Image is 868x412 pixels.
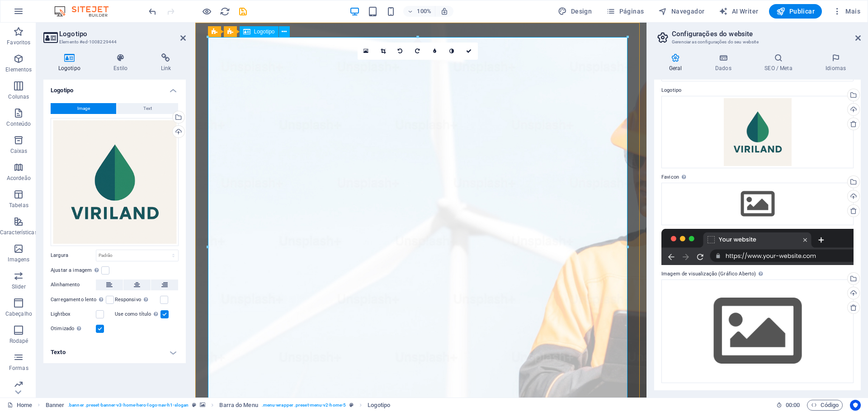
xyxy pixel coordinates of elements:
div: ChatGPTImageAug10202505_17_57PM--mHTNX0Xj5rxOfA0BLVytQ.png [51,118,179,246]
button: Navegador [655,4,708,19]
span: Clique para selecionar. Clique duas vezes para editar [368,400,390,411]
label: Alinhamento [51,279,96,290]
button: Código [807,400,843,411]
h4: Texto [43,341,186,363]
span: Image [77,103,90,114]
label: Ajustar a imagem [51,265,101,276]
h2: Logotipo [59,30,186,38]
iframe: To enrich screen reader interactions, please activate Accessibility in Grammarly extension settings [195,23,646,398]
h6: 100% [417,6,431,17]
label: Carregamento lento [51,294,106,305]
p: Favoritos [7,39,30,46]
button: Páginas [603,4,647,19]
span: Publicar [776,7,815,16]
span: Logotipo [254,29,275,34]
i: Recarregar página [220,6,230,17]
button: AI Writer [715,4,762,19]
p: Acordeão [7,175,31,182]
h4: Logotipo [43,80,186,96]
p: Rodapé [9,337,28,345]
span: Mais [833,7,860,16]
button: Usercentrics [850,400,861,411]
button: Publicar [769,4,822,19]
button: undo [147,6,158,17]
button: 100% [403,6,435,17]
i: Este elemento é uma predefinição personalizável [349,403,354,407]
p: Colunas [8,93,29,100]
h3: Gerenciar as configurações do seu website [672,38,843,46]
img: Editor Logo [52,6,120,17]
span: Design [558,7,592,16]
label: Lightbox [51,309,96,320]
button: save [237,6,248,17]
span: . banner .preset-banner-v3-home-hero-logo-nav-h1-slogan [68,400,189,411]
span: : [792,402,793,408]
h4: Idiomas [811,53,861,72]
span: Clique para selecionar. Clique duas vezes para editar [219,400,258,411]
h2: Configurações do website [672,30,861,38]
a: Escala de cinza [443,43,461,60]
span: Navegador [658,7,704,16]
a: Modo de recorte [375,43,392,60]
a: Borrão [426,43,443,60]
i: Salvar (Ctrl+S) [238,6,248,17]
span: 00 00 [786,400,800,411]
h4: Logotipo [43,53,99,72]
div: Selecione arquivos do gerenciador de arquivos, galeria de fotos ou faça upload de arquivo(s) [661,279,854,383]
label: Use como título [115,309,160,320]
button: reload [219,6,230,17]
span: Clique para selecionar. Clique duas vezes para editar [46,400,65,411]
span: AI Writer [719,7,758,16]
i: Este elemento contém um plano de fundo [200,403,205,407]
button: Design [554,4,595,19]
label: Responsivo [115,294,160,305]
h4: Geral [654,53,700,72]
button: Text [117,103,178,114]
label: Otimizado [51,323,96,334]
p: Tabelas [9,202,28,209]
button: Image [51,103,116,114]
a: Confirme ( Ctrl ⏎ ) [461,43,478,60]
label: Imagem de visualização (Gráfico Aberto) [661,269,854,279]
a: Girar 90° para a esquerda [392,43,409,60]
div: ChatGPTImageAug10202505_17_57PM--mHTNX0Xj5rxOfA0BLVytQ.png [661,96,854,168]
i: Desfazer: Mudar as cores (Ctrl+Z) [147,6,158,17]
button: Mais [829,4,864,19]
p: Formas [9,365,28,372]
div: Selecione arquivos do gerenciador de arquivos, galeria de fotos ou faça upload de arquivo(s) [661,183,854,225]
span: Código [811,400,839,411]
a: Selecione arquivos do gerenciador de arquivos, galeria de fotos ou faça upload de arquivo(s) [358,43,375,60]
h6: Tempo de sessão [776,400,800,411]
h3: Elemento #ed-1008229444 [59,38,168,46]
h4: SEO / Meta [750,53,811,72]
label: Favicon [661,172,854,183]
span: . menu-wrapper .preset-menu-v2-home-5 [262,400,346,411]
p: Imagens [8,256,29,263]
p: Conteúdo [6,120,31,128]
p: Cabeçalho [5,310,32,317]
h4: Estilo [99,53,146,72]
button: Clique aqui para sair do modo de visualização e continuar editando [201,6,212,17]
label: Largura [51,253,96,258]
i: Ao redimensionar, ajusta automaticamente o nível de zoom para caber no dispositivo escolhido. [440,7,448,15]
p: Elementos [5,66,32,73]
p: Caixas [10,147,28,155]
span: Páginas [606,7,644,16]
a: Girar 90° para a direita [409,43,426,60]
p: Slider [12,283,26,290]
label: Logotipo [661,85,854,96]
a: Clique para cancelar a seleção. Clique duas vezes para abrir as Páginas [7,400,32,411]
div: Design (Ctrl+Alt+Y) [554,4,595,19]
nav: breadcrumb [46,400,390,411]
h4: Dados [700,53,750,72]
i: Este elemento é uma predefinição personalizável [192,403,196,407]
span: Text [143,103,152,114]
h4: Link [146,53,186,72]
